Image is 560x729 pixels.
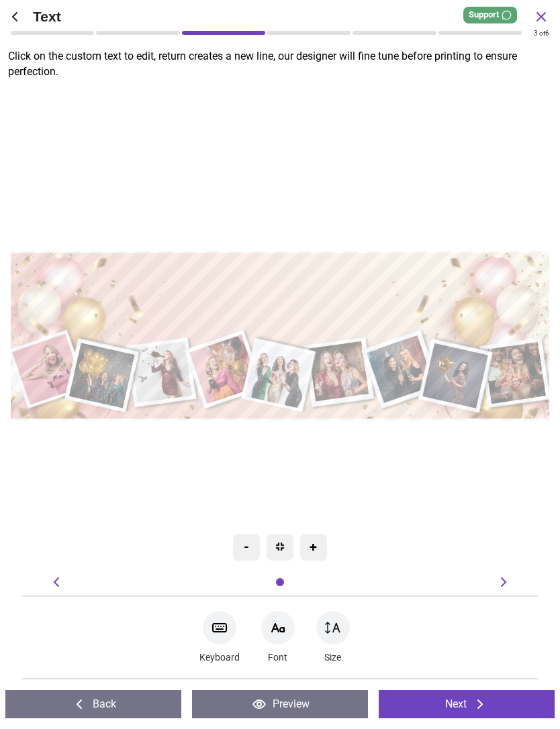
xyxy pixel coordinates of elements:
img: recenter [276,543,284,551]
div: Size [316,608,350,667]
div: - [233,534,260,561]
div: of 6 [534,29,549,38]
div: Support [463,7,517,23]
div: + [300,534,327,561]
button: Next [379,690,555,718]
button: Preview [192,690,368,718]
div: Font [261,608,295,667]
div: Keyboard [199,608,240,667]
button: Back [5,690,181,718]
p: Click on the custom text to edit, return creates a new line, our designer will fine tune before p... [8,49,560,79]
span: 3 [534,30,538,37]
span: Text [33,7,533,26]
